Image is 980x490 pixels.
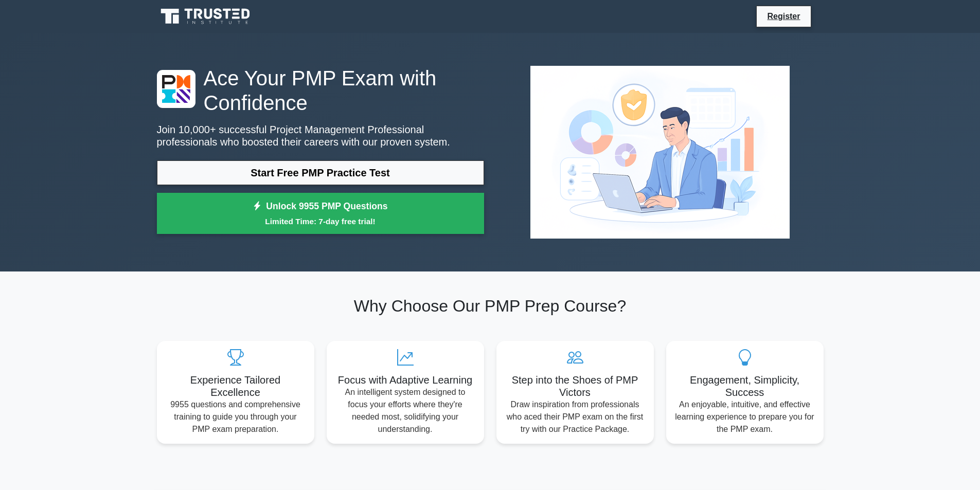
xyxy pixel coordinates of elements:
p: Join 10,000+ successful Project Management Professional professionals who boosted their careers w... [157,123,484,148]
h5: Step into the Shoes of PMP Victors [505,374,646,398]
small: Limited Time: 7-day free trial! [170,215,471,227]
p: 9955 questions and comprehensive training to guide you through your PMP exam preparation. [165,398,306,435]
img: Project Management Professional Preview [522,58,798,247]
h5: Focus with Adaptive Learning [335,374,476,386]
a: Unlock 9955 PMP QuestionsLimited Time: 7-day free trial! [157,193,484,234]
a: Start Free PMP Practice Test [157,160,484,185]
p: An intelligent system designed to focus your efforts where they're needed most, solidifying your ... [335,386,476,435]
a: Register [761,10,806,23]
h5: Engagement, Simplicity, Success [674,374,815,398]
p: Draw inspiration from professionals who aced their PMP exam on the first try with our Practice Pa... [505,398,646,435]
h1: Ace Your PMP Exam with Confidence [157,66,484,115]
h2: Why Choose Our PMP Prep Course? [157,296,824,316]
p: An enjoyable, intuitive, and effective learning experience to prepare you for the PMP exam. [674,398,815,435]
h5: Experience Tailored Excellence [165,374,306,398]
